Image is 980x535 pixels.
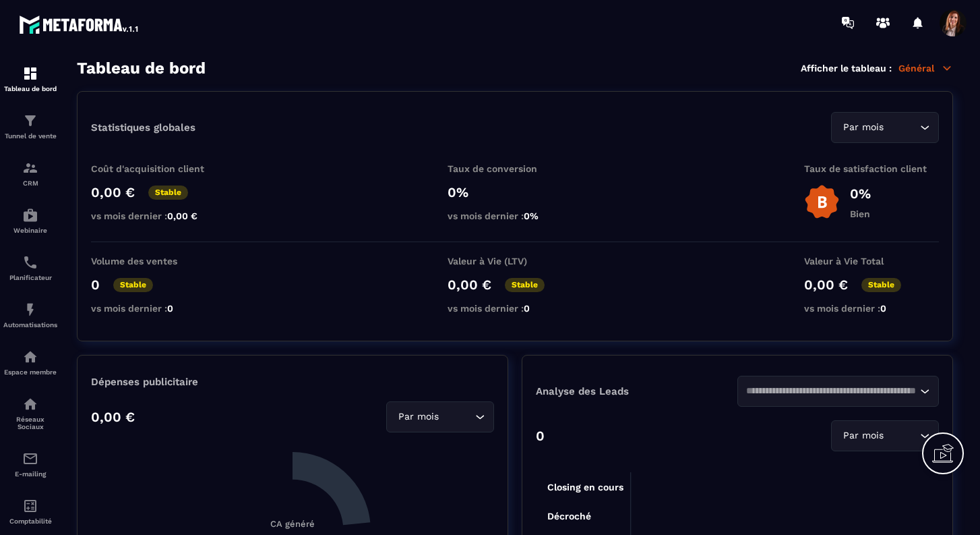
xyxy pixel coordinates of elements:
[22,349,38,365] img: automations
[167,210,197,221] span: 0,00 €
[505,278,545,292] p: Stable
[801,63,892,74] p: Afficher le tableau :
[840,120,886,135] span: Par mois
[3,85,57,92] p: Tableau de bord
[448,256,582,266] p: Valeur à Vie (LTV)
[395,410,441,424] span: Par mois
[547,482,623,493] tspan: Closing en cours
[3,339,57,386] a: automationsautomationsEspace membre
[22,113,38,129] img: formation
[3,517,57,525] p: Comptabilité
[3,321,57,329] p: Automatisations
[448,163,582,174] p: Taux de conversion
[3,470,57,478] p: E-mailing
[77,59,206,78] h3: Tableau de bord
[441,410,472,424] input: Search for option
[737,376,939,407] div: Search for option
[91,184,135,200] p: 0,00 €
[3,132,57,140] p: Tunnel de vente
[448,277,491,293] p: 0,00 €
[886,120,917,135] input: Search for option
[91,121,195,134] p: Statistiques globales
[886,428,917,443] input: Search for option
[3,244,57,291] a: schedulerschedulerPlanificateur
[804,184,840,220] img: b-badge-o.b3b20ee6.svg
[850,208,871,219] p: Bien
[831,420,939,451] div: Search for option
[804,277,848,293] p: 0,00 €
[22,302,38,318] img: automations
[448,303,582,314] p: vs mois dernier :
[91,376,494,388] p: Dépenses publicitaire
[91,277,100,293] p: 0
[746,384,917,399] input: Search for option
[524,303,530,314] span: 0
[22,65,38,82] img: formation
[804,256,939,266] p: Valeur à Vie Total
[91,409,135,425] p: 0,00 €
[840,428,886,443] span: Par mois
[22,451,38,467] img: email
[22,498,38,514] img: accountant
[3,416,57,430] p: Réseaux Sociaux
[3,227,57,234] p: Webinaire
[3,197,57,244] a: automationsautomationsWebinaire
[148,186,188,200] p: Stable
[3,55,57,103] a: formationformationTableau de bord
[880,303,886,314] span: 0
[22,254,38,271] img: scheduler
[91,210,226,221] p: vs mois dernier :
[22,396,38,412] img: social-network
[831,112,939,143] div: Search for option
[448,210,582,221] p: vs mois dernier :
[3,291,57,339] a: automationsautomationsAutomatisations
[91,163,226,174] p: Coût d'acquisition client
[3,386,57,441] a: social-networksocial-networkRéseaux Sociaux
[448,184,582,200] p: 0%
[898,62,953,74] p: Général
[3,441,57,488] a: emailemailE-mailing
[547,511,591,522] tspan: Décroché
[536,385,737,397] p: Analyse des Leads
[804,163,939,174] p: Taux de satisfaction client
[524,210,539,221] span: 0%
[3,103,57,150] a: formationformationTunnel de vente
[386,401,494,432] div: Search for option
[536,428,545,444] p: 0
[3,179,57,187] p: CRM
[3,368,57,376] p: Espace membre
[22,207,38,223] img: automations
[91,303,226,314] p: vs mois dernier :
[91,256,226,266] p: Volume des ventes
[861,278,901,292] p: Stable
[3,274,57,281] p: Planificateur
[22,160,38,176] img: formation
[113,278,153,292] p: Stable
[850,186,871,202] p: 0%
[3,488,57,535] a: accountantaccountantComptabilité
[804,303,939,314] p: vs mois dernier :
[167,303,173,314] span: 0
[3,150,57,197] a: formationformationCRM
[19,12,140,36] img: logo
